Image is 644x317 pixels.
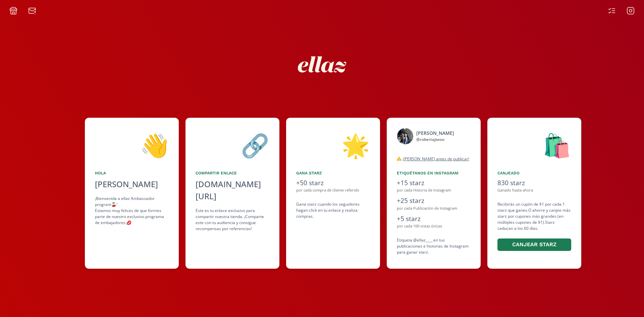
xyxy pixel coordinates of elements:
div: por cada Publicación de Instagram [397,206,471,211]
div: [PERSON_NAME] [416,129,454,137]
div: 🛍️ [497,128,571,162]
div: @ robertajiwoo [416,137,454,143]
div: 🔗 [196,128,269,162]
button: Canjear starz [497,239,571,251]
div: Etiquétanos en Instagram [397,170,471,176]
div: ¡Bienvenida a ellaz Ambassador program🍒! Estamos muy felices de que formes parte de nuestro exclu... [95,196,169,226]
div: 👋 [95,128,169,162]
div: Canjeado [497,170,571,176]
div: [PERSON_NAME] [95,178,169,190]
div: Gana starz cuando los seguidores hagan click en tu enlace y realiza compras . [296,201,370,219]
div: Ganado hasta ahora [497,188,571,193]
div: +15 starz [397,178,471,188]
div: +50 starz [296,178,370,188]
div: [DOMAIN_NAME][URL] [196,178,269,202]
div: 830 starz [497,178,571,188]
div: +5 starz [397,214,471,224]
div: Hola [95,170,169,176]
u: ¡[PERSON_NAME] antes de publicar! [402,156,469,162]
img: 524810648_18520113457031687_8089223174440955574_n.jpg [397,128,414,145]
div: Recibirás un cupón de $1 por cada 1 starz que ganes. O ahorre y canjee más starz por cupones más ... [497,201,571,252]
div: Este es tu enlace exclusivo para compartir nuestra tienda. ¡Comparte este con tu audiencia y cons... [196,208,269,232]
div: 🌟 [296,128,370,162]
div: por cada compra de cliente referido [296,188,370,193]
div: por cada 100 vistas únicas [397,223,471,229]
div: Gana starz [296,170,370,176]
div: Compartir Enlace [196,170,269,176]
div: Etiqueta @ellaz____ en tus publicaciones e historias de Instagram para ganar starz. [397,237,471,255]
img: nKmKAABZpYV7 [292,34,352,95]
div: +25 starz [397,196,471,206]
div: por cada Historia de Instagram [397,188,471,193]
